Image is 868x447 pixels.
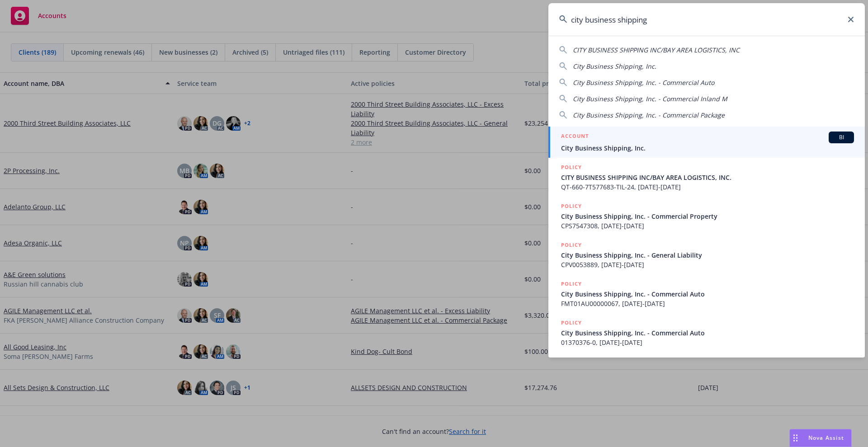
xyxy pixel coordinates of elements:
[561,173,854,182] span: CITY BUSINESS SHIPPING INC/BAY AREA LOGISTICS, INC.
[573,94,727,103] span: City Business Shipping, Inc. - Commercial Inland M
[561,221,854,231] span: CPS7547308, [DATE]-[DATE]
[548,127,865,158] a: ACCOUNTBICity Business Shipping, Inc.
[561,132,589,142] h5: ACCOUNT
[561,212,854,221] span: City Business Shipping, Inc. - Commercial Property
[561,202,582,211] h5: POLICY
[561,338,854,347] span: 01370376-0, [DATE]-[DATE]
[561,318,582,327] h5: POLICY
[832,133,850,141] span: BI
[561,299,854,308] span: FMT01AU00000067, [DATE]-[DATE]
[561,289,854,299] span: City Business Shipping, Inc. - Commercial Auto
[573,78,714,87] span: City Business Shipping, Inc. - Commercial Auto
[573,111,725,119] span: City Business Shipping, Inc. - Commercial Package
[561,260,854,269] span: CPV0053889, [DATE]-[DATE]
[573,62,656,71] span: City Business Shipping, Inc.
[808,434,844,442] span: Nova Assist
[573,46,740,54] span: CITY BUSINESS SHIPPING INC/BAY AREA LOGISTICS, INC
[548,158,865,197] a: POLICYCITY BUSINESS SHIPPING INC/BAY AREA LOGISTICS, INC.QT-660-7T577683-TIL-24, [DATE]-[DATE]
[548,197,865,235] a: POLICYCity Business Shipping, Inc. - Commercial PropertyCPS7547308, [DATE]-[DATE]
[561,279,582,288] h5: POLICY
[561,182,854,192] span: QT-660-7T577683-TIL-24, [DATE]-[DATE]
[548,313,865,352] a: POLICYCity Business Shipping, Inc. - Commercial Auto01370376-0, [DATE]-[DATE]
[561,240,582,249] h5: POLICY
[561,328,854,338] span: City Business Shipping, Inc. - Commercial Auto
[548,3,865,36] input: Search...
[548,235,865,274] a: POLICYCity Business Shipping, Inc. - General LiabilityCPV0053889, [DATE]-[DATE]
[790,429,801,447] div: Drag to move
[548,274,865,313] a: POLICYCity Business Shipping, Inc. - Commercial AutoFMT01AU00000067, [DATE]-[DATE]
[561,143,854,153] span: City Business Shipping, Inc.
[561,250,854,260] span: City Business Shipping, Inc. - General Liability
[561,163,582,172] h5: POLICY
[789,429,852,447] button: Nova Assist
